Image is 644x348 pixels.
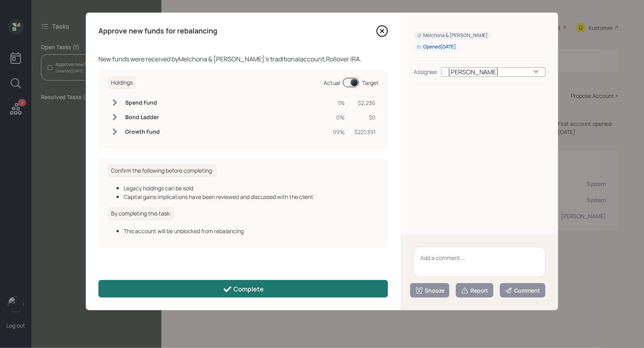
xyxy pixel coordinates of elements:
[125,114,160,121] h6: Bond Ladder
[223,285,264,294] div: Complete
[333,113,345,122] div: 0%
[417,44,456,50] div: Opened [DATE]
[500,283,546,298] button: Comment
[354,113,376,122] div: $0
[456,283,494,298] button: Report
[125,99,160,106] h6: Spend Fund
[415,287,444,295] div: Snooze
[124,184,379,192] div: Legacy holdings can be sold
[108,207,174,220] h6: By completing this task:
[125,129,160,135] h6: Growth Fund
[98,280,388,298] button: Complete
[417,32,488,39] div: Melchona & [PERSON_NAME]
[98,27,217,35] h4: Approve new funds for rebalancing
[333,99,345,107] div: 1%
[354,99,376,107] div: $2,236
[505,287,540,295] div: Comment
[354,128,376,136] div: $221,391
[324,79,340,87] div: Actual
[414,68,438,76] div: Assignee:
[410,283,450,298] button: Snooze
[441,67,546,77] div: [PERSON_NAME]
[461,287,489,295] div: Report
[98,54,388,64] div: New funds were received by Melchona & [PERSON_NAME] 's traditional account, Rollover IRA .
[108,76,136,89] h6: Holdings
[124,227,379,235] div: This account will be unblocked from rebalancing
[362,79,379,87] div: Target
[108,164,217,177] h6: Confirm the following before completing:
[124,193,379,201] div: Capital gains implications have been reviewed and discussed with the client
[333,128,345,136] div: 99%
